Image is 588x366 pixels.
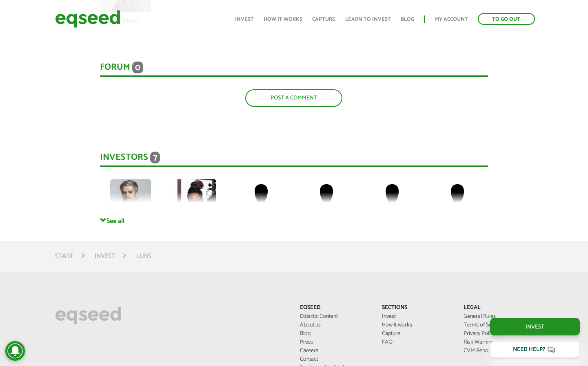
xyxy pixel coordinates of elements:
[153,150,157,165] font: 7
[464,314,533,320] a: General Rules
[300,348,369,354] a: Careers
[271,93,317,103] font: Post a comment
[300,346,318,355] font: Careers
[312,15,335,24] font: Capture
[175,179,216,220] img: picture-90970-1668946421.jpg
[55,253,73,260] a: Start
[490,318,580,335] a: Invest
[300,329,311,338] font: Blog
[382,303,407,312] font: Sections
[110,179,151,220] img: picture-123564-1758224931.png
[55,304,121,326] img: EqSeed Logo
[382,337,393,347] font: FAQ
[312,17,335,22] a: Capture
[464,312,496,321] font: General Rules
[464,348,533,354] a: CVM Reports
[55,8,120,30] img: EqSeed
[300,314,369,320] a: Didactic Content
[526,322,544,331] font: Invest
[345,15,391,24] font: Learn to invest
[300,312,338,321] font: Didactic Content
[382,329,400,338] font: Capture
[382,312,396,321] font: Invest
[136,251,151,262] font: Lubs
[464,303,481,312] font: Legal
[300,331,369,337] a: Blog
[300,340,369,345] a: Press
[435,15,468,24] font: My account
[464,329,495,338] font: Privacy Policy
[306,179,347,220] img: default-user.png
[107,216,124,227] font: See all
[464,340,533,345] a: Risk Warning
[95,253,115,260] a: Invest
[435,17,468,22] a: My account
[100,60,130,75] font: Forum
[382,314,451,320] a: Invest
[235,15,254,24] font: Invest
[382,320,412,330] font: How it works
[300,320,321,330] font: About us
[264,17,302,22] a: How it works
[382,340,451,345] a: FAQ
[464,346,495,355] font: CVM Reports
[241,179,282,220] img: default-user.png
[464,337,494,347] font: Risk Warning
[245,89,342,107] a: Post a comment
[264,15,302,24] font: How it works
[100,150,148,164] font: Investors
[135,60,140,75] font: 0
[100,217,488,225] a: See all
[300,355,318,364] font: Contact
[382,322,451,328] a: How it works
[478,13,535,25] a: To go out
[345,17,391,22] a: Learn to invest
[437,179,478,220] img: default-user.png
[464,322,533,328] a: Terms of Service
[401,15,414,24] font: Blog
[300,357,369,362] a: Contact
[464,320,503,330] font: Terms of Service
[235,17,254,22] a: Invest
[382,331,451,337] a: Capture
[372,179,413,220] img: default-user.png
[464,331,533,337] a: Privacy Policy
[492,15,520,24] font: To go out
[55,251,73,262] font: Start
[300,322,369,328] a: About us
[401,17,414,22] a: Blog
[95,251,115,262] font: Invest
[300,303,321,312] font: EqSeed
[300,337,313,347] font: Press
